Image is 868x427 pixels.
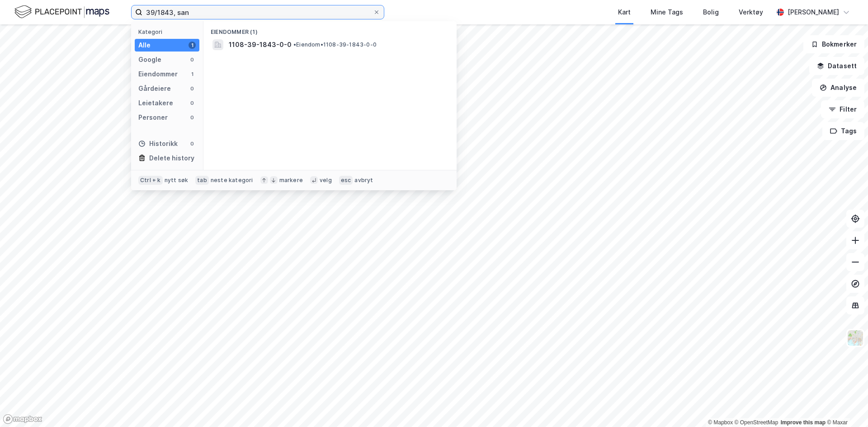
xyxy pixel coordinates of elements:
[149,153,194,164] div: Delete history
[189,114,196,121] div: 0
[339,176,353,185] div: esc
[189,70,196,78] div: 1
[618,7,631,18] div: Kart
[279,177,303,184] div: markere
[138,138,178,149] div: Historikk
[189,99,196,107] div: 0
[821,100,864,118] button: Filter
[189,42,196,49] div: 1
[812,79,864,97] button: Analyse
[320,177,332,184] div: velg
[823,384,868,427] div: Kontrollprogram for chat
[3,414,42,424] a: Mapbox homepage
[822,122,864,140] button: Tags
[781,419,826,426] a: Improve this map
[651,7,683,18] div: Mine Tags
[229,39,292,50] span: 1108-39-1843-0-0
[823,384,868,427] iframe: Chat Widget
[809,57,864,75] button: Datasett
[703,7,719,18] div: Bolig
[293,41,296,48] span: •
[138,98,173,108] div: Leietakere
[354,177,373,184] div: avbryt
[189,140,196,147] div: 0
[195,176,209,185] div: tab
[138,176,163,185] div: Ctrl + k
[138,112,168,123] div: Personer
[189,85,196,92] div: 0
[165,177,189,184] div: nytt søk
[203,21,457,38] div: Eiendommer (1)
[211,177,253,184] div: neste kategori
[138,69,178,80] div: Eiendommer
[803,35,864,53] button: Bokmerker
[138,54,161,65] div: Google
[142,5,373,19] input: Søk på adresse, matrikkel, gårdeiere, leietakere eller personer
[708,419,733,426] a: Mapbox
[739,7,763,18] div: Verktøy
[138,83,171,94] div: Gårdeiere
[847,329,864,347] img: Z
[189,56,196,63] div: 0
[138,40,151,51] div: Alle
[14,4,109,20] img: logo.f888ab2527a4732fd821a326f86c7f29.svg
[788,7,839,18] div: [PERSON_NAME]
[735,419,778,426] a: OpenStreetMap
[293,41,377,48] span: Eiendom • 1108-39-1843-0-0
[138,28,199,35] div: Kategori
